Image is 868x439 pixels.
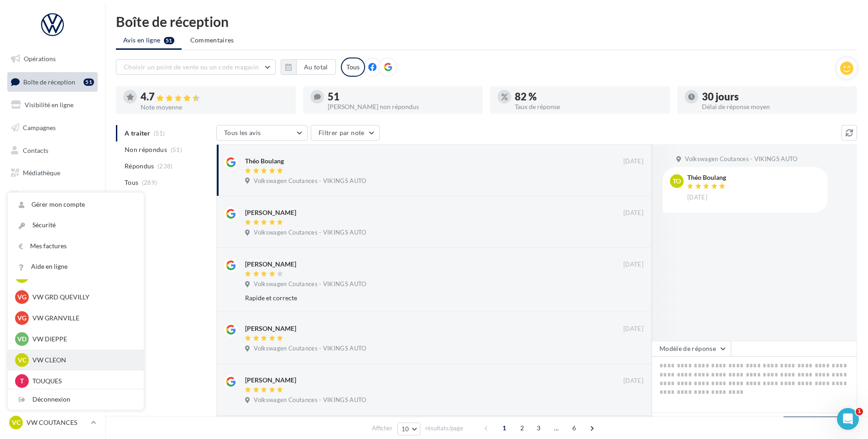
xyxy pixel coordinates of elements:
[5,186,99,205] a: Calendrier
[254,280,366,288] span: Volkswagen Coutances - VIKINGS AUTO
[531,421,546,435] span: 3
[623,157,643,166] span: [DATE]
[17,314,26,323] span: VG
[5,49,99,68] a: Opérations
[328,104,476,110] div: [PERSON_NAME] non répondus
[254,396,366,404] span: Volkswagen Coutances - VIKINGS AUTO
[32,334,133,344] p: VW DIEPPE
[32,314,133,323] p: VW GRANVILLE
[125,145,167,154] span: Non répondus
[32,293,133,302] p: VW GRD QUEVILLY
[124,63,259,71] span: Choisir un point de vente ou un code magasin
[245,376,296,385] div: [PERSON_NAME]
[623,209,643,217] span: [DATE]
[8,256,144,277] a: Aide en ligne
[32,355,133,365] p: VW CLEON
[32,376,133,386] p: TOUQUES
[567,421,581,435] span: 6
[341,57,365,77] div: Tous
[116,15,857,28] div: Boîte de réception
[216,125,308,141] button: Tous les avis
[281,59,336,75] button: Au total
[125,162,154,171] span: Répondus
[328,92,476,102] div: 51
[12,418,21,427] span: VC
[18,355,26,365] span: VC
[5,95,99,115] a: Visibilité en ligne
[8,389,144,410] div: Déconnexion
[515,92,663,102] div: 82 %
[20,376,24,386] span: T
[673,177,681,186] span: To
[24,55,56,63] span: Opérations
[245,324,296,333] div: [PERSON_NAME]
[254,229,366,237] span: Volkswagen Coutances - VIKINGS AUTO
[245,260,296,269] div: [PERSON_NAME]
[497,421,512,435] span: 1
[17,334,26,344] span: VD
[245,157,284,166] div: Théo Boulang
[8,215,144,235] a: Sécurité
[402,425,409,433] span: 10
[5,209,99,236] a: PLV et print personnalisable
[702,104,850,110] div: Délai de réponse moyen
[224,129,261,136] span: Tous les avis
[549,421,564,435] span: ...
[23,192,53,199] span: Calendrier
[5,239,99,266] a: Campagnes DataOnDemand
[5,141,99,160] a: Contacts
[687,193,707,202] span: [DATE]
[623,377,643,385] span: [DATE]
[254,345,366,353] span: Volkswagen Coutances - VIKINGS AUTO
[23,124,56,131] span: Campagnes
[141,92,288,102] div: 4.7
[84,78,94,86] div: 51
[23,78,75,85] span: Boîte de réception
[425,424,463,433] span: résultats/page
[685,155,797,163] span: Volkswagen Coutances - VIKINGS AUTO
[623,261,643,269] span: [DATE]
[25,101,73,109] span: Visibilité en ligne
[7,414,98,431] a: VC VW COUTANCES
[245,208,296,217] div: [PERSON_NAME]
[8,236,144,256] a: Mes factures
[397,423,421,435] button: 10
[702,92,850,102] div: 30 jours
[623,325,643,333] span: [DATE]
[17,293,26,302] span: VG
[254,177,366,185] span: Volkswagen Coutances - VIKINGS AUTO
[296,59,336,75] button: Au total
[157,162,173,170] span: (238)
[245,293,584,303] div: Rapide et correcte
[116,59,276,75] button: Choisir un point de vente ou un code magasin
[141,104,288,110] div: Note moyenne
[26,418,87,427] p: VW COUTANCES
[652,341,731,356] button: Modèle de réponse
[23,146,48,154] span: Contacts
[125,178,138,187] span: Tous
[190,36,234,45] span: Commentaires
[5,118,99,137] a: Campagnes
[515,421,529,435] span: 2
[856,408,863,415] span: 1
[837,408,859,430] iframe: Intercom live chat
[171,146,182,153] span: (51)
[311,125,380,141] button: Filtrer par note
[372,424,392,433] span: Afficher
[142,179,157,186] span: (289)
[8,194,144,215] a: Gérer mon compte
[5,72,99,92] a: Boîte de réception51
[515,104,663,110] div: Taux de réponse
[687,174,727,181] div: Théo Boulang
[23,169,60,177] span: Médiathèque
[5,163,99,183] a: Médiathèque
